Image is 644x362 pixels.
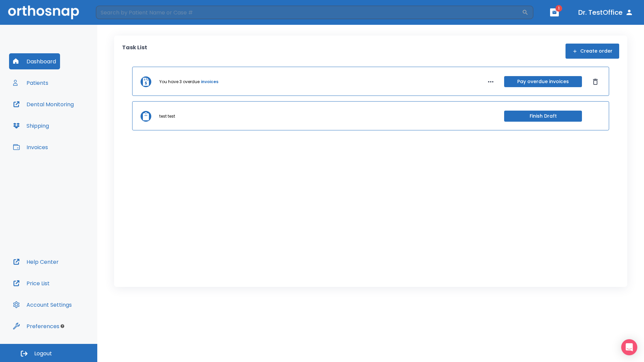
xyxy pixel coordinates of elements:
a: invoices [201,79,218,85]
button: Patients [9,75,52,91]
img: Orthosnap [8,5,79,19]
button: Invoices [9,139,52,155]
button: Create order [566,44,619,59]
p: You have 3 overdue [159,79,200,85]
button: Dental Monitoring [9,96,78,112]
button: Dr. TestOffice [576,6,636,18]
input: Search by Patient Name or Case # [96,6,522,19]
button: Account Settings [9,297,76,313]
div: Open Intercom Messenger [621,339,637,355]
button: Help Center [9,254,63,270]
button: Dashboard [9,53,60,69]
div: Tooltip anchor [59,323,65,329]
button: Price List [9,275,54,291]
span: Logout [34,350,52,357]
p: test test [159,113,175,119]
span: 1 [555,5,562,12]
button: Pay overdue invoices [504,76,582,87]
button: Finish Draft [504,111,582,122]
button: Shipping [9,118,53,134]
button: Preferences [9,318,63,334]
button: Dismiss [590,76,601,87]
p: Task List [122,44,147,59]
